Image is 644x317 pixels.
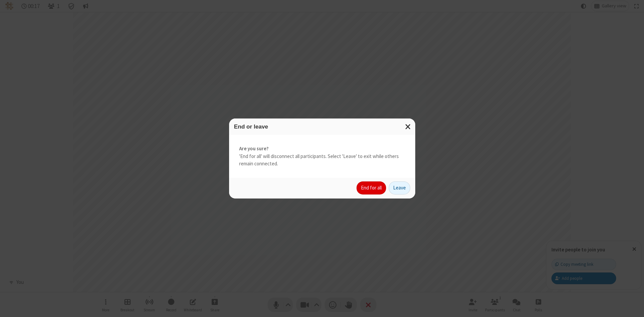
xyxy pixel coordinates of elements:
button: Close modal [401,118,415,135]
div: 'End for all' will disconnect all participants. Select 'Leave' to exit while others remain connec... [229,135,415,178]
button: End for all [357,181,386,195]
button: Leave [389,181,410,195]
h3: End or leave [234,124,410,130]
strong: Are you sure? [239,145,405,153]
